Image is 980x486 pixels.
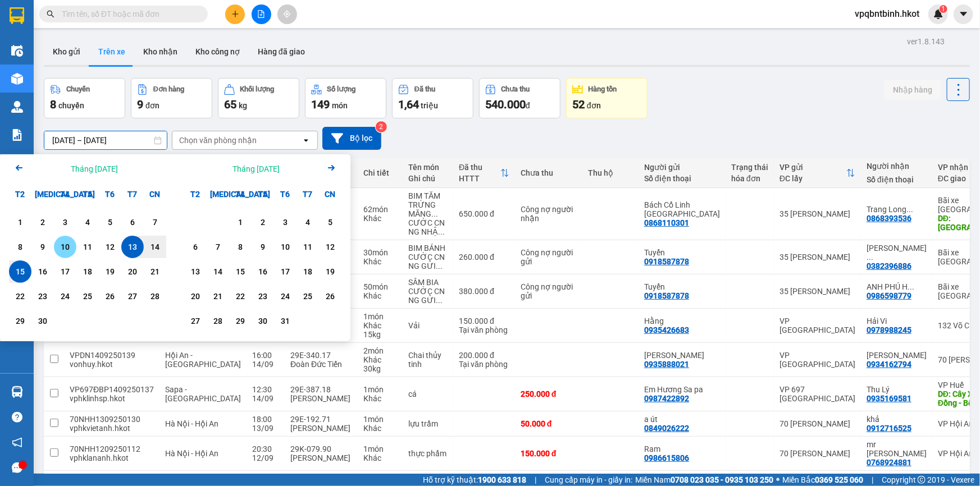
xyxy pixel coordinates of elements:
[644,291,689,300] div: 0918587878
[302,136,311,145] svg: open
[421,101,438,110] span: triệu
[257,10,265,18] span: file-add
[210,314,226,328] div: 28
[408,321,448,330] div: Vải
[125,265,140,278] div: 20
[54,211,76,233] div: Choose Thứ Tư, tháng 09 3 2025. It's available.
[70,385,154,394] div: VP697ĐBP1409250137
[277,314,293,328] div: 31
[99,183,121,205] div: T6
[99,236,121,258] div: Choose Thứ Sáu, tháng 09 12 2025. It's available.
[229,260,252,283] div: Choose Thứ Tư, tháng 10 15 2025. It's available.
[252,211,274,233] div: Choose Thứ Năm, tháng 10 2 2025. It's available.
[332,101,348,110] span: món
[31,285,54,308] div: Choose Thứ Ba, tháng 09 23 2025. It's available.
[35,216,51,229] div: 2
[89,38,134,65] button: Trên xe
[644,360,689,369] div: 0935888021
[125,240,140,254] div: 13
[54,285,76,308] div: Choose Thứ Tư, tháng 09 24 2025. It's available.
[274,236,297,258] div: Choose Thứ Sáu, tháng 10 10 2025. It's available.
[325,161,338,176] button: Next month.
[239,101,247,110] span: kg
[297,236,319,258] div: Choose Thứ Bảy, tháng 10 11 2025. It's available.
[907,35,945,48] div: ver 1.8.143
[363,291,397,300] div: Khác
[99,285,121,308] div: Choose Thứ Sáu, tháng 09 26 2025. It's available.
[408,191,448,218] div: BIM TĂM TRỨNG MĂNG RƯỢU NẶNG...
[12,265,28,278] div: 15
[35,240,51,254] div: 9
[50,98,56,111] span: 8
[252,360,279,369] div: 14/09
[54,236,76,258] div: Choose Thứ Tư, tháng 09 10 2025. It's available.
[9,260,31,283] div: Selected end date. Thứ Hai, tháng 09 15 2025. It's available.
[319,260,341,283] div: Choose Chủ Nhật, tháng 10 19 2025. It's available.
[644,257,689,266] div: 0918587878
[780,287,855,296] div: 35 [PERSON_NAME]
[780,317,855,334] div: VP [GEOGRAPHIC_DATA]
[780,253,855,262] div: 35 [PERSON_NAME]
[459,360,509,369] div: Tại văn phòng
[363,257,397,266] div: Khác
[131,78,212,118] button: Đơn hàng9đơn
[774,158,861,188] th: Toggle SortBy
[521,248,577,266] div: Công nợ người gửi
[867,317,927,325] div: Hải Vi
[290,351,352,360] div: 29E-340.17
[102,265,118,278] div: 19
[867,162,927,171] div: Người nhận
[297,211,319,233] div: Choose Thứ Bảy, tháng 10 4 2025. It's available.
[300,240,316,254] div: 11
[12,161,26,176] button: Previous month.
[31,310,54,332] div: Choose Thứ Ba, tháng 09 30 2025. It's available.
[57,265,73,278] div: 17
[54,260,76,283] div: Choose Thứ Tư, tháng 09 17 2025. It's available.
[277,265,293,278] div: 17
[277,240,293,254] div: 10
[144,236,166,258] div: Choose Chủ Nhật, tháng 09 14 2025. It's available.
[31,211,54,233] div: Choose Thứ Ba, tháng 09 2 2025. It's available.
[867,282,927,291] div: ANH PHÚ HÀ ĐÔNG
[867,253,873,262] span: ...
[305,78,386,118] button: Số lượng149món
[35,314,51,328] div: 30
[233,290,248,303] div: 22
[188,265,203,278] div: 13
[322,127,381,150] button: Bộ lọc
[274,211,297,233] div: Choose Thứ Sáu, tháng 10 3 2025. It's available.
[10,7,24,24] img: logo-vxr
[80,216,95,229] div: 4
[408,174,448,183] div: Ghi chú
[44,38,89,65] button: Kho gửi
[363,321,397,330] div: Khác
[9,211,31,233] div: Choose Thứ Hai, tháng 09 1 2025. It's available.
[207,260,229,283] div: Choose Thứ Ba, tháng 10 14 2025. It's available.
[99,211,121,233] div: Choose Thứ Sáu, tháng 09 5 2025. It's available.
[137,98,143,111] span: 9
[363,168,397,177] div: Chi tiết
[846,7,928,21] span: vpqbntbinh.hkot
[11,129,23,141] img: solution-icon
[363,355,397,364] div: Khác
[12,216,28,229] div: 1
[210,240,226,254] div: 7
[408,351,448,369] div: Chai thủy tinh
[780,209,855,218] div: 35 [PERSON_NAME]
[867,262,911,270] div: 0382396886
[325,161,338,175] svg: Arrow Right
[233,163,280,175] div: Tháng [DATE]
[644,317,720,325] div: Hằng
[867,175,927,184] div: Số điện thoại
[277,4,297,24] button: aim
[255,216,271,229] div: 2
[147,216,163,229] div: 7
[134,38,186,65] button: Kho nhận
[229,183,252,205] div: T4
[502,85,530,93] div: Chưa thu
[867,360,911,369] div: 0934162794
[906,205,913,214] span: ...
[644,174,720,183] div: Số điện thoại
[31,260,54,283] div: Choose Thứ Ba, tháng 09 16 2025. It's available.
[940,5,947,13] sup: 1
